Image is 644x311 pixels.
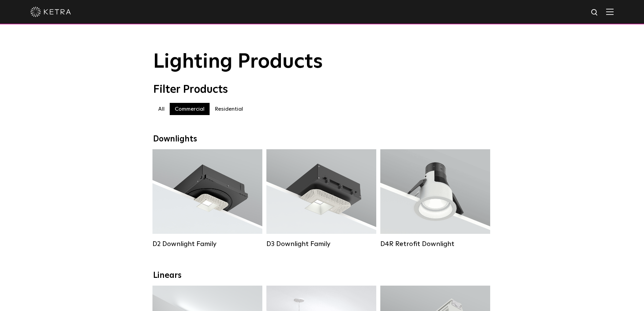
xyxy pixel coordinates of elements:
label: Commercial [170,103,210,115]
div: D3 Downlight Family [266,240,376,248]
span: Lighting Products [153,52,323,72]
img: Hamburger%20Nav.svg [606,8,614,15]
a: D4R Retrofit Downlight Lumen Output:800Colors:White / BlackBeam Angles:15° / 25° / 40° / 60°Watta... [380,149,490,248]
a: D3 Downlight Family Lumen Output:700 / 900 / 1100Colors:White / Black / Silver / Bronze / Paintab... [266,149,376,248]
a: D2 Downlight Family Lumen Output:1200Colors:White / Black / Gloss Black / Silver / Bronze / Silve... [152,149,262,248]
div: Downlights [153,134,491,144]
img: search icon [591,8,599,17]
div: D4R Retrofit Downlight [380,240,490,248]
label: All [153,103,170,115]
div: Filter Products [153,83,491,96]
div: Linears [153,271,491,281]
div: D2 Downlight Family [152,240,262,248]
img: ketra-logo-2019-white [30,7,71,17]
label: Residential [210,103,248,115]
